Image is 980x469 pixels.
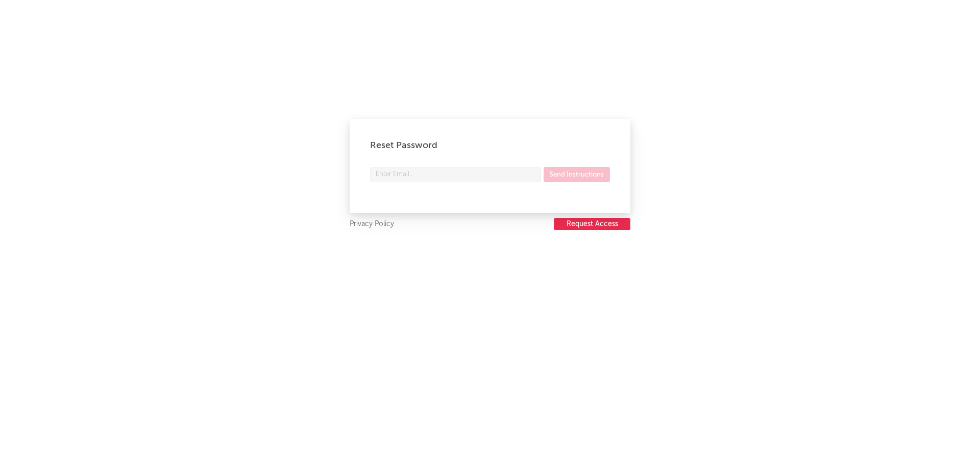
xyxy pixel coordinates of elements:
a: Privacy Policy [350,218,394,231]
a: Request Access [554,218,630,231]
button: Request Access [554,218,630,230]
div: Reset Password [370,139,610,152]
button: Send Instructions [544,167,610,182]
input: Enter Email... [370,167,541,182]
